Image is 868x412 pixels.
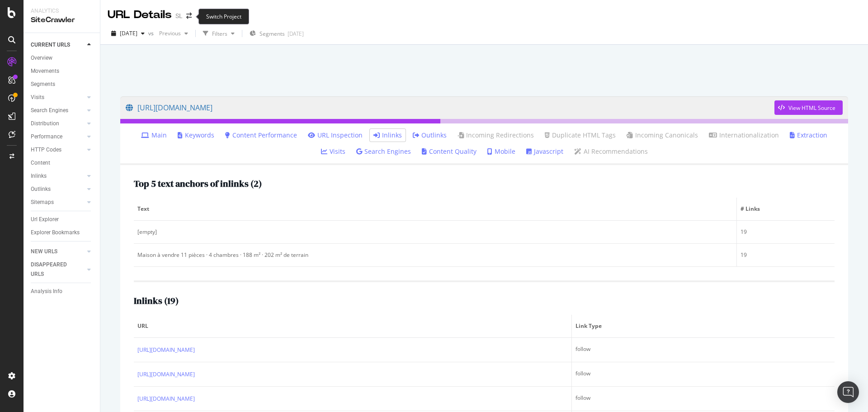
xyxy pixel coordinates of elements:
div: Open Intercom Messenger [837,381,859,403]
a: Search Engines [31,106,85,115]
div: Outlinks [31,185,51,194]
div: 19 [741,251,831,259]
a: DISAPPEARED URLS [31,260,85,279]
span: # Links [741,205,829,213]
a: Overview [31,53,94,63]
a: Keywords [178,131,214,140]
button: Previous [156,26,192,41]
div: Analytics [31,7,93,15]
a: URL Inspection [308,131,363,140]
div: [empty] [137,228,733,236]
a: Visits [321,147,345,156]
a: [URL][DOMAIN_NAME] [137,370,195,379]
a: Javascript [526,147,563,156]
span: Previous [156,29,181,37]
a: HTTP Codes [31,145,85,155]
a: Content [31,158,94,168]
span: Segments [259,30,285,38]
td: follow [572,387,835,411]
a: Incoming Canonicals [627,131,698,140]
a: Movements [31,66,94,76]
div: Analysis Info [31,287,62,296]
a: [URL][DOMAIN_NAME] [137,394,195,403]
td: follow [572,338,835,362]
a: Mobile [487,147,515,156]
button: View HTML Source [774,100,843,115]
a: Segments [31,80,94,89]
a: Incoming Redirections [458,131,534,140]
div: SiteCrawler [31,15,93,25]
div: Segments [31,80,55,89]
a: Internationalization [709,131,779,140]
a: Inlinks [31,171,85,181]
div: Maison à vendre 11 pièces · 4 chambres · 188 m² · 202 m² de terrain [137,251,733,259]
button: Segments[DATE] [246,26,307,41]
h2: Inlinks ( 19 ) [134,296,179,306]
div: View HTML Source [788,104,835,112]
a: Duplicate HTML Tags [545,131,616,140]
div: Overview [31,53,52,63]
span: Text [137,205,731,213]
a: Visits [31,93,85,102]
a: Explorer Bookmarks [31,228,94,237]
div: Search Engines [31,106,68,115]
a: Outlinks [413,131,447,140]
button: Filters [199,26,238,41]
span: vs [148,29,156,37]
div: Inlinks [31,171,47,181]
a: Outlinks [31,185,85,194]
div: Sitemaps [31,198,54,207]
div: Filters [212,30,227,38]
a: Search Engines [356,147,411,156]
div: [DATE] [288,30,304,38]
a: Sitemaps [31,198,85,207]
span: 2025 Sep. 12th [120,29,137,37]
span: Link Type [576,322,829,330]
a: [URL][DOMAIN_NAME] [126,96,774,119]
div: Switch Project [198,9,249,24]
a: Inlinks [373,131,402,140]
a: Distribution [31,119,85,128]
div: Explorer Bookmarks [31,228,80,237]
div: Movements [31,66,59,76]
div: NEW URLS [31,247,57,256]
div: DISAPPEARED URLS [31,260,76,279]
a: AI Recommendations [574,147,648,156]
h2: Top 5 text anchors of inlinks ( 2 ) [134,179,262,189]
a: Url Explorer [31,215,94,224]
div: URL Details [108,7,172,23]
div: HTTP Codes [31,145,61,155]
button: [DATE] [108,26,148,41]
div: Url Explorer [31,215,59,224]
a: Performance [31,132,85,142]
a: CURRENT URLS [31,40,85,50]
a: [URL][DOMAIN_NAME] [137,346,195,355]
div: SL [175,11,183,20]
div: Distribution [31,119,59,128]
div: 19 [741,228,831,236]
a: Analysis Info [31,287,94,296]
td: follow [572,362,835,387]
a: Content Quality [422,147,476,156]
div: CURRENT URLS [31,40,70,50]
div: Visits [31,93,44,102]
div: arrow-right-arrow-left [186,13,192,19]
div: Performance [31,132,62,142]
a: Extraction [790,131,827,140]
a: NEW URLS [31,247,85,256]
a: Content Performance [225,131,297,140]
a: Main [141,131,167,140]
span: URL [137,322,566,330]
div: Content [31,158,50,168]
